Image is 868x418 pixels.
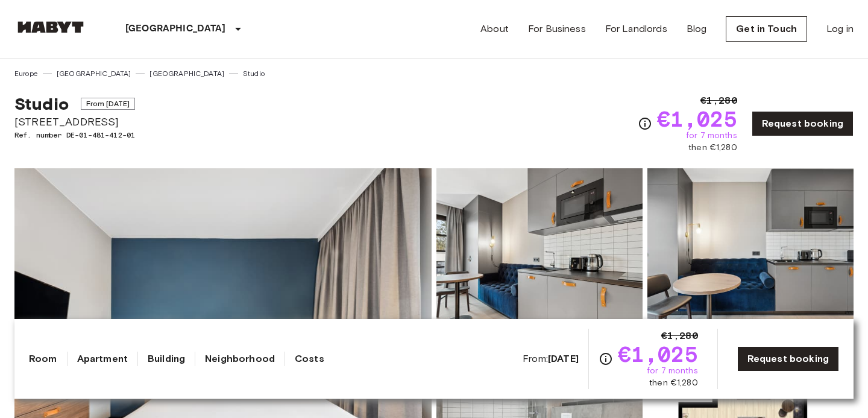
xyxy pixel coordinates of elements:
span: for 7 months [647,365,698,377]
a: About [480,22,509,36]
a: Blog [687,22,707,36]
a: Costs [295,352,324,366]
a: For Landlords [605,22,667,36]
a: [GEOGRAPHIC_DATA] [57,68,131,79]
a: Building [148,352,185,366]
svg: Check cost overview for full price breakdown. Please note that discounts apply to new joiners onl... [638,116,652,131]
img: Picture of unit DE-01-481-412-01 [647,168,854,326]
span: then €1,280 [688,142,737,154]
a: Get in Touch [726,16,807,42]
a: Europe [14,68,38,79]
span: for 7 months [686,130,737,142]
b: [DATE] [548,353,579,364]
span: €1,025 [618,343,698,365]
a: Room [29,352,57,366]
img: Picture of unit DE-01-481-412-01 [436,168,643,326]
span: then €1,280 [649,377,698,389]
a: Log in [826,22,854,36]
p: [GEOGRAPHIC_DATA] [125,22,226,36]
span: From: [523,352,579,366]
img: Habyt [14,21,87,33]
svg: Check cost overview for full price breakdown. Please note that discounts apply to new joiners onl... [599,352,613,366]
a: Request booking [737,346,839,372]
span: Ref. number DE-01-481-412-01 [14,130,135,141]
span: €1,280 [661,329,698,343]
span: €1,280 [700,93,737,108]
span: Studio [14,93,69,114]
a: Apartment [77,352,128,366]
span: €1,025 [657,108,737,130]
a: Request booking [752,111,854,136]
a: For Business [528,22,586,36]
a: [GEOGRAPHIC_DATA] [149,68,224,79]
a: Neighborhood [205,352,275,366]
a: Studio [243,68,265,79]
span: From [DATE] [81,98,136,110]
span: [STREET_ADDRESS] [14,114,135,130]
